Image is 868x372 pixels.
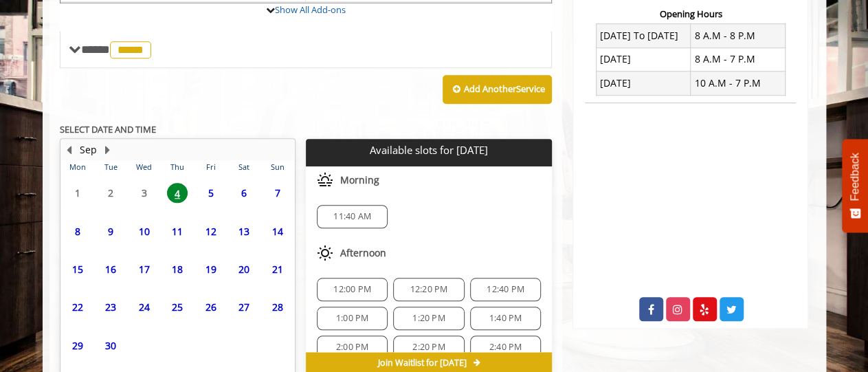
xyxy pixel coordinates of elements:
td: Select day16 [94,250,127,288]
div: 1:20 PM [393,307,464,330]
span: 12:40 PM [487,284,524,295]
span: 30 [100,336,121,355]
button: Previous Month [64,142,75,157]
span: 6 [234,183,254,203]
span: 26 [201,297,221,317]
b: SELECT DATE AND TIME [60,123,156,135]
td: [DATE] To [DATE] [596,24,691,47]
span: 19 [201,259,221,279]
td: [DATE] [596,47,691,71]
td: Select day13 [227,212,260,250]
td: Select day30 [94,327,127,364]
td: Select day29 [61,327,94,364]
td: Select day10 [127,212,160,250]
span: 1:00 PM [336,313,368,324]
span: 2:20 PM [412,342,445,353]
th: Fri [194,160,227,174]
td: Select day20 [227,250,260,288]
td: 8 A.M - 8 P.M [691,24,786,47]
td: Select day22 [61,288,94,326]
td: Select day21 [260,250,294,288]
span: 2:00 PM [336,342,368,353]
span: 1:40 PM [489,313,522,324]
span: 16 [100,259,121,279]
th: Thu [161,160,194,174]
button: Next Month [102,142,113,157]
td: Select day25 [161,288,194,326]
span: 21 [267,259,288,279]
span: 11 [167,221,188,241]
th: Wed [127,160,160,174]
h3: Opening Hours [585,9,796,19]
span: 29 [67,336,88,355]
span: Join Waitlist for [DATE] [377,358,466,369]
p: Available slots for [DATE] [311,144,546,156]
td: Select day14 [260,212,294,250]
span: 25 [167,297,188,317]
span: 27 [234,297,254,317]
div: 2:00 PM [317,336,388,359]
div: 12:20 PM [393,278,464,301]
span: 1:20 PM [412,313,445,324]
span: 18 [167,259,188,279]
td: Select day5 [194,174,227,212]
span: 12:00 PM [333,284,371,295]
span: Afternoon [340,248,386,259]
td: Select day12 [194,212,227,250]
b: Add Another Service [464,83,545,95]
span: Morning [340,175,379,186]
td: Select day6 [227,174,260,212]
div: 11:40 AM [317,205,388,228]
div: 2:40 PM [470,336,541,359]
div: 12:40 PM [470,278,541,301]
span: 12 [201,221,221,241]
th: Mon [61,160,94,174]
span: 20 [234,259,254,279]
span: 15 [67,259,88,279]
td: Select day17 [127,250,160,288]
td: Select day9 [94,212,127,250]
span: 14 [267,221,288,241]
a: Show All Add-ons [275,3,346,16]
span: 9 [100,221,121,241]
div: 1:40 PM [470,307,541,330]
th: Sat [227,160,260,174]
span: 13 [234,221,254,241]
div: 12:00 PM [317,278,388,301]
button: Feedback - Show survey [842,139,868,232]
span: 28 [267,297,288,317]
td: Select day18 [161,250,194,288]
td: Select day24 [127,288,160,326]
span: 5 [201,183,221,203]
span: 4 [167,183,188,203]
img: afternoon slots [317,245,333,261]
span: 23 [100,297,121,317]
td: [DATE] [596,72,691,95]
div: 2:20 PM [393,336,464,359]
span: 7 [267,183,288,203]
span: 24 [134,297,155,317]
div: 1:00 PM [317,307,388,330]
th: Tue [94,160,127,174]
td: Select day4 [161,174,194,212]
td: Select day23 [94,288,127,326]
td: Select day15 [61,250,94,288]
img: morning slots [317,172,333,188]
td: 10 A.M - 7 P.M [691,72,786,95]
span: 2:40 PM [489,342,522,353]
span: Feedback [849,153,861,201]
span: 12:20 PM [410,284,448,295]
td: Select day26 [194,288,227,326]
td: Select day28 [260,288,294,326]
button: Add AnotherService [443,75,552,104]
td: Select day27 [227,288,260,326]
span: 8 [67,221,88,241]
button: Sep [80,142,97,157]
td: Select day11 [161,212,194,250]
td: Select day7 [260,174,294,212]
td: 8 A.M - 7 P.M [691,47,786,71]
span: 10 [134,221,155,241]
span: 17 [134,259,155,279]
td: Select day8 [61,212,94,250]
